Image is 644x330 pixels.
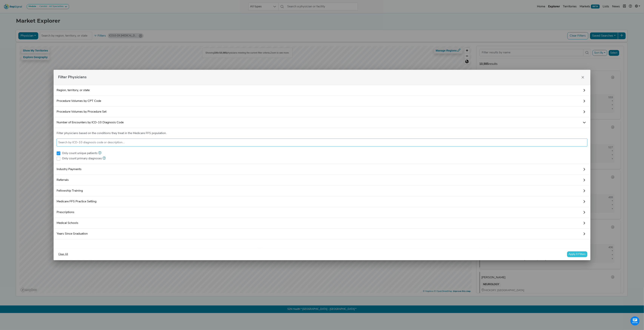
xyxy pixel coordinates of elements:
[58,74,87,80] span: Filter Physicians
[54,175,590,186] a: Referrals
[57,131,587,136] p: Filter physicians based on the conditions they treat in the Medicare FFS population.
[54,196,590,207] a: Medicare FFS Practice Setting
[567,251,587,257] button: Apply 0 Filters
[54,164,590,175] a: Industry Payments
[58,140,586,145] input: Search by ICD-10 diagnosis code or description...
[62,156,102,161] label: Only count primary diagnoses
[54,207,590,218] a: Prescriptions
[54,117,590,128] a: Number of Encounters by ICD-10 Diagnosis Code
[54,218,590,229] a: Medical Schools
[54,128,590,164] div: Number of Encounters by ICD-10 Diagnosis Code
[54,85,590,96] a: Region, territory, or state
[62,151,98,156] label: Only count unique patients
[54,107,590,117] a: Procedure Volumes by Procedure Set
[54,229,590,239] a: Years Since Graduation
[54,96,590,107] a: Procedure Volumes by CPT Code
[580,74,586,80] button: Close
[57,251,70,257] button: Clear All
[54,186,590,196] a: Fellowship Training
